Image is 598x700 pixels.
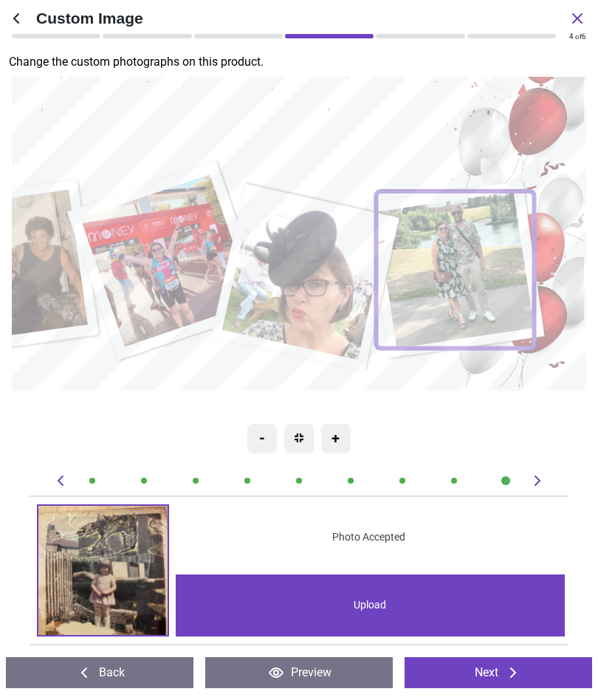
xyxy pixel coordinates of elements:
[36,7,568,29] span: Custom Image
[247,424,277,453] div: -
[332,530,405,545] span: Photo Accepted
[295,433,303,442] img: recenter
[205,657,393,688] button: Preview
[321,424,351,453] div: +
[6,657,193,688] button: Back
[176,574,566,636] div: Upload
[569,32,586,42] div: of 6
[9,54,598,70] p: Change the custom photographs on this product.
[569,32,574,41] span: 4
[405,657,592,688] button: Next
